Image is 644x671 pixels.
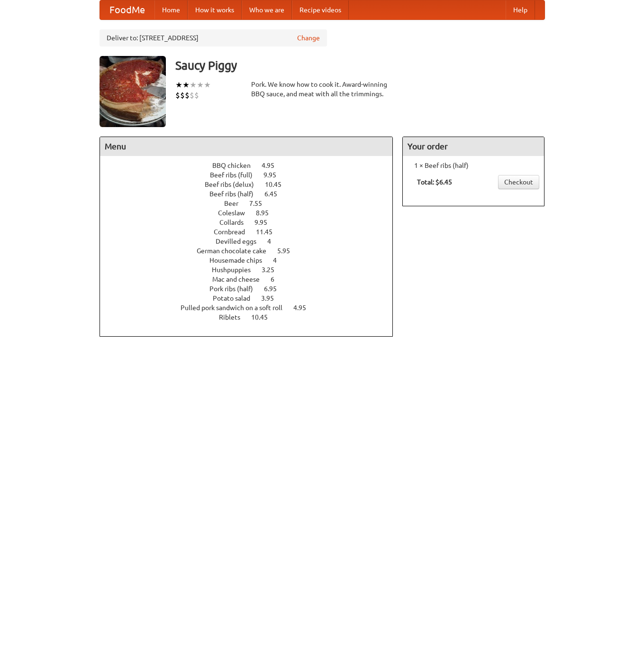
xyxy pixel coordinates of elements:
[209,257,272,264] span: Housemade chips
[264,190,287,198] span: 6.45
[212,266,260,274] span: Hushpuppies
[212,266,292,274] a: Hushpuppies 3.25
[197,80,204,90] li: ★
[209,285,294,293] a: Pork ribs (half) 6.95
[175,90,180,101] li: $
[212,162,292,169] a: BBQ chicken 4.95
[242,0,292,19] a: Who we are
[194,90,199,101] li: $
[498,175,539,189] a: Checkout
[212,162,260,169] span: BBQ chicken
[265,181,291,188] span: 10.45
[190,80,197,90] li: ★
[100,137,393,156] h4: Menu
[261,294,283,302] span: 3.95
[175,56,545,75] h3: Saucy Piggy
[219,219,253,226] span: Collards
[214,228,254,236] span: Cornbread
[209,190,295,198] a: Beef ribs (half) 6.45
[219,313,285,321] a: Riblets 10.45
[212,276,292,283] a: Mac and cheese 6
[197,247,308,255] a: German chocolate cake 5.95
[181,304,324,312] a: Pulled pork sandwich on a soft roll 4.95
[256,228,282,236] span: 11.45
[210,171,294,179] a: Beef ribs (full) 9.95
[190,90,194,101] li: $
[100,56,166,127] img: angular.jpg
[273,257,286,264] span: 4
[209,257,294,264] a: Housemade chips 4
[180,90,185,101] li: $
[263,171,286,179] span: 9.95
[209,190,263,198] span: Beef ribs (half)
[209,285,263,293] span: Pork ribs (half)
[264,285,286,293] span: 6.95
[181,304,292,312] span: Pulled pork sandwich on a soft roll
[185,90,190,101] li: $
[224,200,280,207] a: Beer 7.55
[175,80,182,90] li: ★
[277,247,299,255] span: 5.95
[100,0,154,19] a: FoodMe
[197,247,276,255] span: German chocolate cake
[218,209,254,217] span: Coleslaw
[403,137,544,156] h4: Your order
[506,0,535,19] a: Help
[204,80,211,90] li: ★
[154,0,188,19] a: Home
[216,238,266,245] span: Devilled eggs
[249,200,272,207] span: 7.55
[254,219,277,226] span: 9.95
[262,266,284,274] span: 3.25
[210,171,262,179] span: Beef ribs (full)
[205,181,299,188] a: Beef ribs (delux) 10.45
[213,294,260,302] span: Potato salad
[219,219,285,226] a: Collards 9.95
[216,238,289,245] a: Devilled eggs 4
[262,162,284,169] span: 4.95
[218,209,286,217] a: Coleslaw 8.95
[182,80,190,90] li: ★
[213,294,291,302] a: Potato salad 3.95
[408,161,539,170] li: 1 × Beef ribs (half)
[205,181,263,188] span: Beef ribs (delux)
[256,209,278,217] span: 8.95
[212,276,269,283] span: Mac and cheese
[417,178,452,186] b: Total: $6.45
[267,238,281,245] span: 4
[251,80,393,99] div: Pork. We know how to cook it. Award-winning BBQ sauce, and meat with all the trimmings.
[271,276,284,283] span: 6
[251,313,277,321] span: 10.45
[297,33,320,43] a: Change
[293,304,316,312] span: 4.95
[292,0,349,19] a: Recipe videos
[219,313,250,321] span: Riblets
[214,228,290,236] a: Cornbread 11.45
[188,0,242,19] a: How it works
[224,200,248,207] span: Beer
[100,29,327,46] div: Deliver to: [STREET_ADDRESS]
